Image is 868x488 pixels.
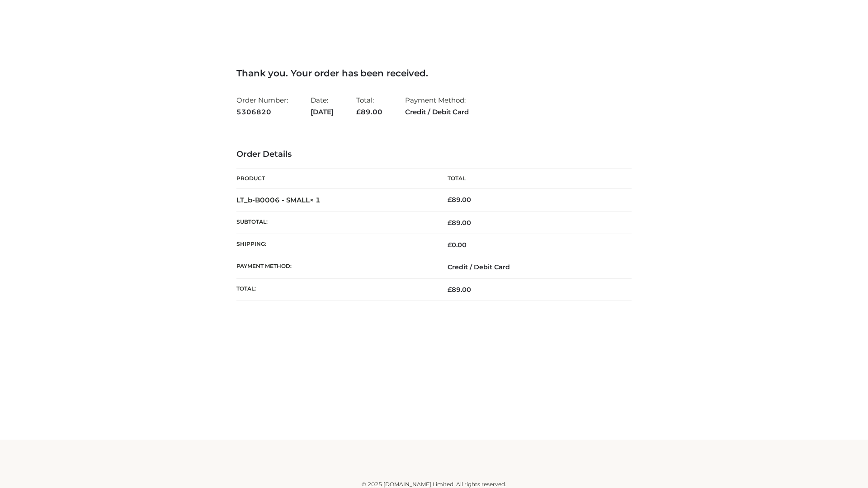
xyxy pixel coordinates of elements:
strong: [DATE] [311,106,334,118]
li: Payment Method: [405,92,469,120]
strong: Credit / Debit Card [405,106,469,118]
span: £ [448,286,452,294]
bdi: 89.00 [448,196,471,204]
td: Credit / Debit Card [434,256,632,278]
strong: × 1 [310,196,321,204]
span: 89.00 [448,286,471,294]
th: Total: [236,278,434,300]
li: Order Number: [236,92,288,120]
strong: 5306820 [236,106,288,118]
li: Total: [356,92,382,120]
li: Date: [311,92,334,120]
th: Subtotal: [236,211,434,234]
th: Payment method: [236,256,434,278]
th: Shipping: [236,234,434,256]
strong: LT_b-B0006 - SMALL [236,196,321,204]
span: £ [448,196,452,204]
th: Total [434,169,632,189]
span: 89.00 [448,219,471,227]
th: Product [236,169,434,189]
h3: Thank you. Your order has been received. [236,68,632,79]
span: £ [448,241,452,249]
span: £ [448,219,452,227]
span: 89.00 [356,108,382,116]
h3: Order Details [236,150,632,160]
bdi: 0.00 [448,241,467,249]
span: £ [356,108,361,116]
